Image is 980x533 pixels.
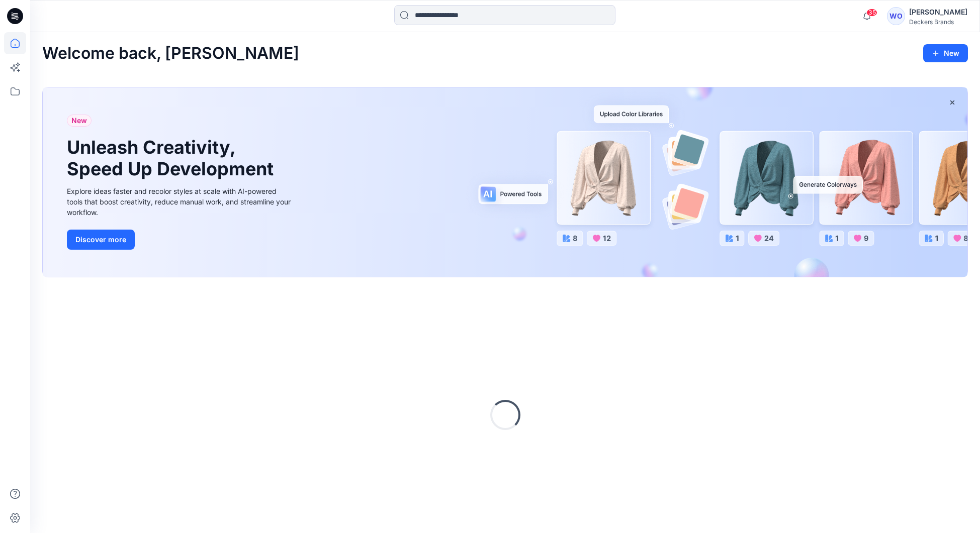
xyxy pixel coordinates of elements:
[909,6,967,18] div: [PERSON_NAME]
[67,230,135,250] button: Discover more
[866,9,877,17] span: 35
[42,44,299,63] h2: Welcome back, [PERSON_NAME]
[923,44,968,62] button: New
[67,186,293,218] div: Explore ideas faster and recolor styles at scale with AI-powered tools that boost creativity, red...
[887,7,905,25] div: WO
[67,230,293,250] a: Discover more
[909,18,967,26] div: Deckers Brands
[67,137,278,180] h1: Unleash Creativity, Speed Up Development
[71,115,87,127] span: New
